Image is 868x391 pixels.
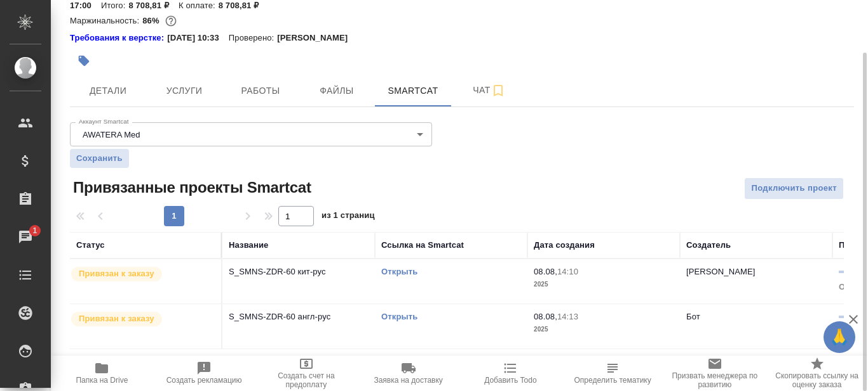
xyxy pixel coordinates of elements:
[766,356,868,391] button: Скопировать ссылку на оценку заказа
[163,13,179,29] button: 1000.00 RUB;
[459,82,520,98] span: Чат
[128,1,179,10] p: 8 708,81 ₽
[229,266,369,278] p: S_SMNS-ZDR-60 кит-рус
[142,16,162,25] p: 86%
[167,32,229,44] p: [DATE] 10:33
[70,149,129,168] button: Сохранить
[557,312,578,321] p: 14:13
[562,356,664,391] button: Определить тематику
[153,356,255,391] button: Создать рекламацию
[557,267,578,276] p: 14:10
[76,376,128,385] span: Папка на Drive
[229,311,369,323] p: S_SMNS-ZDR-60 англ-рус
[672,371,759,389] span: Призвать менеджера по развитию
[70,32,167,44] div: Нажми, чтобы открыть папку с инструкцией
[101,1,128,10] p: Итого:
[534,267,557,276] p: 08.08,
[255,356,358,391] button: Создать счет на предоплату
[484,376,536,385] span: Добавить Todo
[773,371,860,389] span: Скопировать ссылку на оценку заказа
[459,356,562,391] button: Добавить Todo
[76,152,123,165] span: Сохранить
[79,312,154,325] p: Привязан к заказу
[383,83,444,99] span: Smartcat
[263,371,350,389] span: Создать счет на предоплату
[744,177,844,200] button: Подключить проект
[664,356,766,391] button: Призвать менеджера по развитию
[3,221,48,253] a: 1
[70,122,432,146] div: AWATERA Med
[357,356,459,391] button: Заявка на доставку
[381,312,417,321] a: Открыть
[76,239,105,252] div: Статус
[381,239,464,252] div: Ссылка на Smartcat
[751,181,837,196] span: Подключить проект
[179,1,219,10] p: К оплате:
[534,278,674,291] p: 2025
[277,32,357,44] p: [PERSON_NAME]
[229,32,278,44] p: Проверено:
[70,47,98,75] button: Добавить тэг
[322,208,375,226] span: из 1 страниц
[229,239,268,252] div: Название
[381,267,417,276] a: Открыть
[70,32,167,44] a: Требования к верстке:
[534,239,595,252] div: Дата создания
[51,356,153,391] button: Папка на Drive
[154,83,215,99] span: Услуги
[70,16,142,25] p: Маржинальность:
[230,83,291,99] span: Работы
[491,83,506,98] svg: Подписаться
[686,239,731,252] div: Создатель
[534,323,674,336] p: 2025
[829,324,850,350] span: 🙏
[824,321,855,353] button: 🙏
[78,83,139,99] span: Детали
[574,376,651,385] span: Определить тематику
[79,129,144,140] button: AWATERA Med
[686,312,700,321] p: Бот
[25,224,44,237] span: 1
[534,312,557,321] p: 08.08,
[374,376,442,385] span: Заявка на доставку
[306,83,367,99] span: Файлы
[79,267,154,280] p: Привязан к заказу
[166,376,242,385] span: Создать рекламацию
[70,177,311,198] span: Привязанные проекты Smartcat
[686,267,756,276] p: [PERSON_NAME]
[219,1,269,10] p: 8 708,81 ₽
